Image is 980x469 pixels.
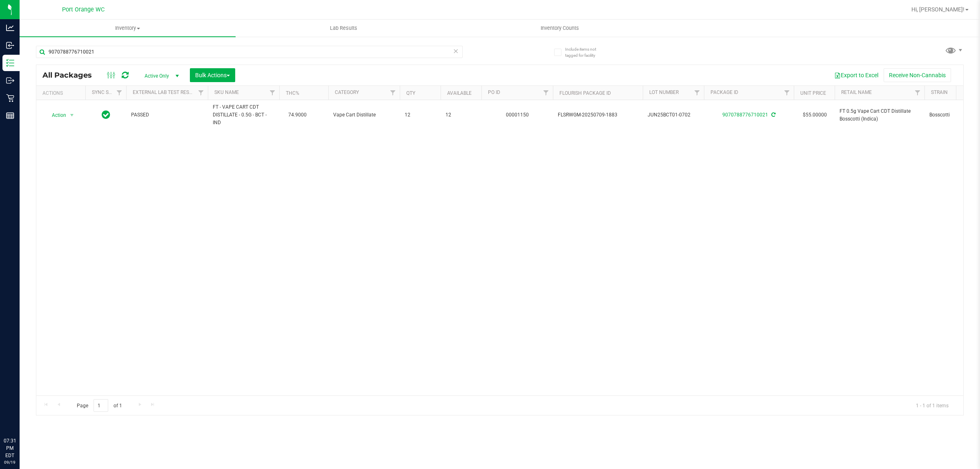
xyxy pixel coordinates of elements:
[911,86,924,100] a: Filter
[722,112,768,118] a: 9070788776710021
[829,68,884,82] button: Export to Excel
[133,89,197,95] a: External Lab Test Result
[558,111,638,119] span: FLSRWGM-20250709-1883
[405,111,436,119] span: 12
[236,20,452,37] a: Lab Results
[36,46,463,58] input: Search Package ID, Item Name, SKU, Lot or Part Number...
[6,76,14,85] inline-svg: Outbound
[539,86,553,100] a: Filter
[6,59,14,67] inline-svg: Inventory
[488,89,500,95] a: PO ID
[194,86,208,100] a: Filter
[94,399,108,412] input: 1
[67,109,77,121] span: select
[710,89,738,95] a: Package ID
[559,90,611,96] a: Flourish Package ID
[841,89,872,95] a: Retail Name
[6,112,14,120] inline-svg: Reports
[195,72,230,78] span: Bulk Actions
[102,109,110,121] span: In Sync
[911,6,964,13] span: Hi, [PERSON_NAME]!
[266,86,279,100] a: Filter
[931,89,948,95] a: Strain
[20,20,236,37] a: Inventory
[70,399,129,412] span: Page of 1
[214,89,239,95] a: SKU Name
[62,6,105,13] span: Port Orange WC
[770,112,775,118] span: Sync from Compliance System
[452,20,668,37] a: Inventory Counts
[386,86,400,100] a: Filter
[453,46,459,56] span: Clear
[6,24,14,32] inline-svg: Analytics
[335,89,359,95] a: Category
[92,89,123,95] a: Sync Status
[447,90,472,96] a: Available
[190,68,235,82] button: Bulk Actions
[800,90,826,96] a: Unit Price
[530,25,590,32] span: Inventory Counts
[909,399,955,411] span: 1 - 1 of 1 items
[884,68,951,82] button: Receive Non-Cannabis
[24,402,34,412] iframe: Resource center unread badge
[406,90,415,96] a: Qty
[6,94,14,102] inline-svg: Retail
[780,86,794,100] a: Filter
[648,111,699,119] span: JUN25BCT01-0702
[284,109,311,121] span: 74.9000
[42,90,82,96] div: Actions
[113,86,126,100] a: Filter
[213,103,274,127] span: FT - VAPE CART CDT DISTILLATE - 0.5G - BCT - IND
[649,89,679,95] a: Lot Number
[445,111,477,119] span: 12
[45,109,67,121] span: Action
[690,86,704,100] a: Filter
[506,112,529,118] a: 00001150
[8,404,33,428] iframe: Resource center
[20,25,236,32] span: Inventory
[4,437,16,459] p: 07:31 PM EDT
[565,46,606,58] span: Include items not tagged for facility
[4,459,16,465] p: 09/19
[6,41,14,49] inline-svg: Inbound
[840,107,920,123] span: FT 0.5g Vape Cart CDT Distillate Bosscotti (Indica)
[42,71,100,80] span: All Packages
[333,111,395,119] span: Vape Cart Distillate
[286,90,299,96] a: THC%
[319,25,368,32] span: Lab Results
[131,111,203,119] span: PASSED
[799,109,831,121] span: $55.00000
